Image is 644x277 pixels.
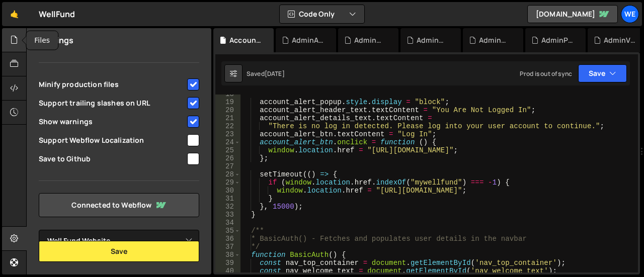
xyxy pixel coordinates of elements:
div: 27 [215,162,240,170]
span: Save to Github [39,154,186,164]
div: Saved [247,69,285,78]
div: AdminNav.js [479,35,511,45]
span: Show warnings [39,117,186,127]
div: 31 [215,195,240,203]
div: 23 [215,130,240,138]
div: 25 [215,146,240,154]
button: Save [578,64,627,82]
div: AdminViewFundVerify.js [604,35,636,45]
span: Minify production files [39,79,186,89]
div: Files [26,31,58,50]
div: Prod is out of sync [520,69,572,78]
a: 🤙 [2,2,27,26]
div: 39 [215,259,240,267]
div: 26 [215,154,240,162]
div: 33 [215,211,240,219]
div: 38 [215,251,240,259]
a: Connected to Webflow [39,193,199,217]
div: 19 [215,98,240,106]
button: Code Only [280,5,364,23]
div: 24 [215,138,240,146]
div: AccountAuthorization.js [229,35,262,45]
div: 40 [215,267,240,275]
a: [DOMAIN_NAME] [527,5,618,23]
div: 36 [215,235,240,243]
div: 22 [215,122,240,130]
div: 32 [215,203,240,211]
span: Support trailing slashes on URL [39,98,186,108]
div: 37 [215,243,240,251]
div: 29 [215,178,240,187]
span: Support Webflow Localization [39,135,186,145]
div: WellFund [39,8,75,20]
div: 20 [215,106,240,114]
div: 21 [215,114,240,122]
div: 34 [215,219,240,227]
a: We [621,5,639,23]
div: AdminDashPendingVerification.js [417,35,449,45]
div: [DATE] [265,69,285,78]
div: 35 [215,227,240,235]
div: AdminArchiveFund.js [292,35,324,45]
div: AdminDashActiveFunds.js [354,35,386,45]
button: Save [39,241,199,262]
div: AdminPermission.js [541,35,574,45]
div: 28 [215,170,240,178]
div: 30 [215,187,240,195]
